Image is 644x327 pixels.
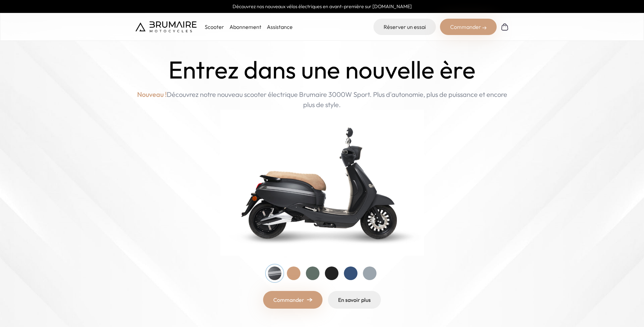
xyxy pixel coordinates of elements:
[168,56,476,84] h1: Entrez dans une nouvelle ère
[137,89,167,100] span: Nouveau !
[205,23,224,31] p: Scooter
[229,23,261,30] a: Abonnement
[328,291,381,309] a: En savoir plus
[135,21,197,32] img: Brumaire Motocycles
[307,298,312,302] img: right-arrow.png
[267,23,293,30] a: Assistance
[263,291,323,309] a: Commander
[482,26,486,30] img: right-arrow-2.png
[440,19,497,35] div: Commander
[501,23,509,31] img: Panier
[373,19,436,35] a: Réserver un essai
[135,89,509,110] p: Découvrez notre nouveau scooter électrique Brumaire 3000W Sport. Plus d'autonomie, plus de puissa...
